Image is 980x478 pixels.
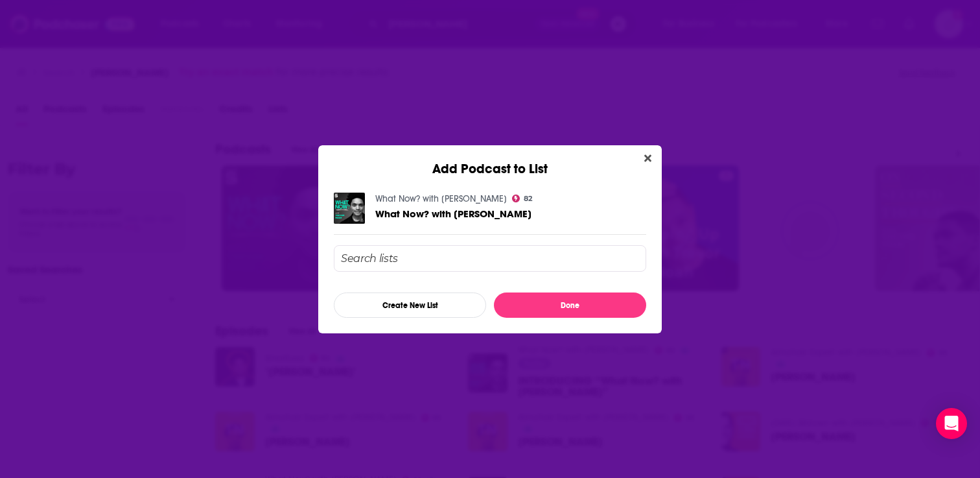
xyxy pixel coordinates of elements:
a: What Now? with Trevor Noah [375,193,507,204]
a: What Now? with Trevor Noah [375,208,531,219]
div: Add Podcast To List [334,245,646,318]
img: What Now? with Trevor Noah [334,193,365,224]
button: Done [494,293,646,318]
div: Add Podcast to List [318,145,662,177]
input: Search lists [334,245,646,272]
span: 82 [524,196,532,202]
button: Create New List [334,293,486,318]
span: What Now? with [PERSON_NAME] [375,208,531,220]
button: Close [639,150,657,167]
div: Open Intercom Messenger [936,408,967,439]
a: 82 [512,195,532,202]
